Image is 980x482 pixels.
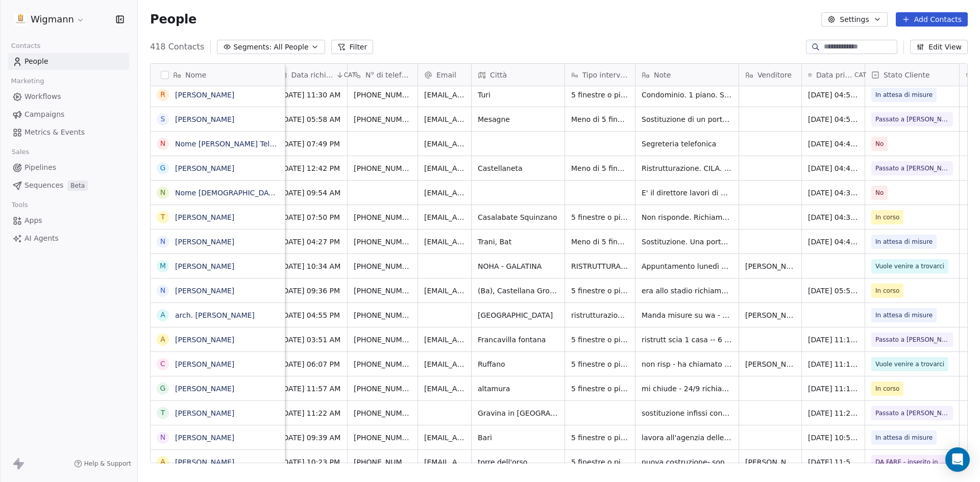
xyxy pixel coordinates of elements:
button: Add Contacts [896,12,968,27]
span: [DATE] 11:24 AM [808,408,859,418]
a: [PERSON_NAME] [175,434,234,442]
a: [PERSON_NAME] [175,287,234,295]
span: [PERSON_NAME] [745,359,795,369]
span: Tipo intervento [582,70,629,80]
a: [PERSON_NAME] [175,238,234,246]
span: Meno di 5 finestre [571,114,629,124]
span: Passato a [PERSON_NAME] [875,163,949,173]
span: Data primo contatto [816,70,852,80]
span: [DATE] 04:55 PM [280,310,341,320]
div: Email [418,64,471,86]
span: In attesa di misure [875,433,933,443]
span: [PHONE_NUMBER] [354,433,411,443]
span: All People [274,42,308,53]
span: People [24,56,48,67]
span: Meno di 5 finestre [571,163,629,173]
span: [DATE] 11:22 AM [280,408,341,418]
span: No [875,188,884,198]
div: Data richiestaCAT [274,64,347,86]
span: Beta [67,181,88,191]
span: Apps [24,215,42,226]
img: 1630668995401.jpeg [14,13,27,26]
span: [GEOGRAPHIC_DATA] [478,310,558,320]
span: Data richiesta [291,70,334,80]
span: In attesa di misure [875,90,933,100]
a: [PERSON_NAME] [175,336,234,344]
span: Wigmann [31,13,74,26]
span: [DATE] 04:45 PM [808,237,859,247]
span: non risp - ha chiamato e vuole venire a trovarci [642,359,732,369]
div: T [161,408,165,418]
span: [DATE] 09:36 PM [280,286,341,296]
div: M [160,261,166,271]
span: [EMAIL_ADDRESS][DOMAIN_NAME] [424,212,465,222]
span: Casalabate Squinzano [478,212,558,222]
span: In corso [875,286,899,296]
span: [PHONE_NUMBER] [354,163,411,173]
span: lavora all'agenzia delle entrate10 infissi -- monoblocco con l'avvolg classica motorizz + cassone... [642,433,732,443]
span: [EMAIL_ADDRESS][DOMAIN_NAME] [424,433,465,443]
div: grid [151,86,285,464]
span: [PHONE_NUMBER] [354,114,411,124]
div: A [160,334,165,345]
div: N [160,138,165,149]
button: Settings [821,12,887,27]
span: [DATE] 04:27 PM [280,237,341,247]
a: [PERSON_NAME] [175,458,234,466]
span: Vuole venire a trovarci [875,359,944,369]
span: Sostituzione di un portoncino d'ingresso in legno. Color marrone (attenersi alle foto). Condomini... [642,114,732,124]
span: [PERSON_NAME] [745,457,795,467]
a: Apps [8,212,129,229]
span: [PHONE_NUMBER] [354,212,411,222]
span: CAT [854,71,866,79]
button: Filter [331,40,374,54]
span: [PHONE_NUMBER] [354,237,411,247]
span: [DATE] 11:52 AM [808,457,859,467]
span: [EMAIL_ADDRESS][DOMAIN_NAME] [424,335,465,345]
span: torre dell'orso [478,457,558,467]
span: [DATE] 04:39 PM [808,188,859,198]
span: Ruffano [478,359,558,369]
span: Pipelines [24,162,56,173]
a: [PERSON_NAME] [175,262,234,270]
span: altamura [478,384,558,394]
span: [DATE] 04:38 PM [808,212,859,222]
a: arch. [PERSON_NAME] [175,311,255,319]
div: S [161,114,165,124]
span: [EMAIL_ADDRESS][DOMAIN_NAME] [424,114,465,124]
span: [DATE] 04:40 PM [808,163,859,173]
span: [EMAIL_ADDRESS][DOMAIN_NAME] [424,188,465,198]
span: [DATE] 12:42 PM [280,163,341,173]
span: [PHONE_NUMBER] [354,384,411,394]
a: People [8,53,129,70]
div: N [160,187,165,198]
div: R [160,89,165,100]
span: [PHONE_NUMBER] [354,261,411,271]
span: [DATE] 11:14 AM [808,359,859,369]
span: [DATE] 07:49 PM [280,139,341,149]
a: Campaigns [8,106,129,123]
span: [EMAIL_ADDRESS][DOMAIN_NAME] [424,163,465,173]
span: Note [654,70,671,80]
a: Help & Support [74,460,131,468]
span: [PHONE_NUMBER] [354,310,411,320]
div: a [160,310,165,320]
a: SequencesBeta [8,177,129,194]
span: Segments: [233,42,272,53]
span: [DATE] 05:58 AM [280,114,341,124]
span: 5 finestre o più di 5 [571,90,629,100]
span: [PHONE_NUMBER] [354,90,411,100]
span: In attesa di misure [875,310,933,320]
span: Segreteria telefonica [642,139,732,149]
a: Pipelines [8,159,129,176]
span: [PHONE_NUMBER] [354,286,411,296]
span: Help & Support [84,460,131,468]
div: C [160,359,165,369]
span: Workflows [24,91,61,102]
div: T [161,212,165,222]
span: In attesa di misure [875,237,933,247]
span: [PHONE_NUMBER] [354,408,411,418]
span: RISTRUTTURAZIONE E PARTE AMPLIAMENTO ABITAZIONE. SONO GIA STATI IN [GEOGRAPHIC_DATA]. [571,261,629,271]
div: A [160,456,165,467]
span: [EMAIL_ADDRESS][DOMAIN_NAME] [424,139,465,149]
